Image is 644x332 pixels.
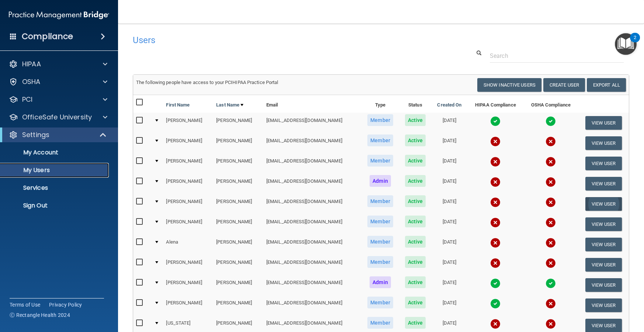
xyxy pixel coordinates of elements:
td: [EMAIL_ADDRESS][DOMAIN_NAME] [263,174,361,194]
td: [PERSON_NAME] [163,174,213,194]
img: cross.ca9f0e7f.svg [490,258,501,268]
td: [DATE] [431,113,467,133]
td: [PERSON_NAME] [163,295,213,315]
p: OSHA [22,77,41,86]
td: [PERSON_NAME] [213,153,263,174]
button: View User [585,278,622,292]
h4: Compliance [22,31,73,42]
th: Status [399,95,431,113]
td: [PERSON_NAME] [163,153,213,174]
td: [DATE] [431,174,467,194]
img: cross.ca9f0e7f.svg [490,238,501,248]
span: Active [405,155,426,167]
td: [DATE] [431,133,467,153]
span: Active [405,317,426,329]
span: Active [405,236,426,248]
img: cross.ca9f0e7f.svg [546,197,556,207]
td: [PERSON_NAME] [163,113,213,133]
a: OfficeSafe University [9,113,107,122]
td: [DATE] [431,255,467,275]
td: [EMAIL_ADDRESS][DOMAIN_NAME] [263,194,361,214]
img: cross.ca9f0e7f.svg [490,217,501,228]
img: cross.ca9f0e7f.svg [546,319,556,329]
td: [EMAIL_ADDRESS][DOMAIN_NAME] [263,113,361,133]
p: Services [5,184,105,192]
th: OSHA Compliance [523,95,578,113]
div: 2 [634,38,636,47]
td: [PERSON_NAME] [163,214,213,234]
button: View User [585,197,622,211]
td: [PERSON_NAME] [213,113,263,133]
span: Active [405,195,426,207]
img: tick.e7d51cea.svg [490,298,501,309]
p: Settings [22,130,49,139]
a: OSHA [9,77,107,86]
span: Ⓒ Rectangle Health 2024 [10,311,70,319]
span: Active [405,134,426,146]
td: [PERSON_NAME] [213,174,263,194]
span: Member [367,216,393,227]
td: [PERSON_NAME] [213,234,263,255]
h4: Users [133,35,418,45]
a: Terms of Use [10,301,40,308]
td: [DATE] [431,194,467,214]
img: cross.ca9f0e7f.svg [546,136,556,147]
button: View User [585,157,622,170]
td: [PERSON_NAME] [213,275,263,295]
span: Member [367,297,393,308]
span: Member [367,195,393,207]
span: Member [367,317,393,329]
span: Active [405,216,426,227]
button: View User [585,116,622,130]
td: [PERSON_NAME] [213,255,263,275]
td: [EMAIL_ADDRESS][DOMAIN_NAME] [263,133,361,153]
td: [DATE] [431,234,467,255]
button: Create User [543,78,585,92]
button: Open Resource Center, 2 new notifications [615,33,637,55]
td: [DATE] [431,153,467,174]
p: OfficeSafe University [22,113,92,122]
a: Created On [437,101,461,109]
span: Active [405,256,426,268]
td: [EMAIL_ADDRESS][DOMAIN_NAME] [263,275,361,295]
td: [EMAIL_ADDRESS][DOMAIN_NAME] [263,214,361,234]
p: My Users [5,167,105,174]
td: [PERSON_NAME] [213,295,263,315]
img: tick.e7d51cea.svg [490,116,501,126]
a: PCI [9,95,107,104]
td: Alena [163,234,213,255]
img: tick.e7d51cea.svg [546,278,556,289]
span: Active [405,114,426,126]
img: cross.ca9f0e7f.svg [490,157,501,167]
a: Settings [9,130,107,139]
span: Member [367,114,393,126]
img: tick.e7d51cea.svg [490,278,501,289]
img: cross.ca9f0e7f.svg [546,258,556,268]
td: [PERSON_NAME] [213,133,263,153]
img: cross.ca9f0e7f.svg [490,177,501,187]
td: [PERSON_NAME] [163,255,213,275]
img: cross.ca9f0e7f.svg [490,136,501,147]
a: Export All [587,78,626,92]
p: HIPAA [22,60,41,69]
span: Active [405,297,426,308]
span: Member [367,155,393,167]
span: Active [405,175,426,187]
a: Last Name [216,101,243,109]
span: Member [367,256,393,268]
iframe: Drift Widget Chat Controller [516,280,635,309]
td: [PERSON_NAME] [163,275,213,295]
span: Admin [370,175,391,187]
img: cross.ca9f0e7f.svg [546,157,556,167]
img: cross.ca9f0e7f.svg [546,177,556,187]
p: My Account [5,149,105,156]
a: Privacy Policy [49,301,82,308]
td: [DATE] [431,214,467,234]
td: [EMAIL_ADDRESS][DOMAIN_NAME] [263,153,361,174]
span: Member [367,134,393,146]
td: [PERSON_NAME] [163,133,213,153]
p: PCI [22,95,32,104]
span: Active [405,276,426,288]
button: Show Inactive Users [477,78,541,92]
th: HIPAA Compliance [468,95,524,113]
